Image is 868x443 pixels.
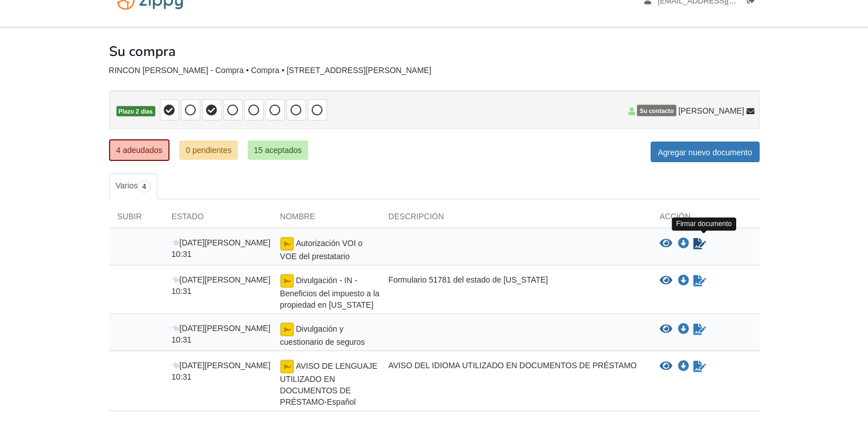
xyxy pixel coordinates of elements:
[116,181,138,190] font: Varios
[172,275,271,296] font: [DATE][PERSON_NAME] 10:31
[660,212,691,221] font: Acción
[254,146,302,155] font: 15 aceptados
[389,275,548,284] font: Formulario 51781 del estado de [US_STATE]
[660,324,672,335] button: Ver la divulgación y el cuestionario del seguro
[678,106,744,115] font: [PERSON_NAME]
[116,146,163,155] font: 4 adeudados
[179,140,237,160] a: 0 pendientes
[639,107,673,114] font: Su contacto
[389,361,637,370] font: AVISO DEL IDIOMA UTILIZADO EN DOCUMENTOS DE PRÉSTAMO
[660,275,672,287] button: Ver divulgación - IN - Beneficios del impuesto a la propiedad en Indiana
[280,239,363,261] font: Autorización VOI o VOE del prestatario
[142,183,146,191] font: 4
[109,174,158,199] a: Varios
[172,238,271,259] font: [DATE][PERSON_NAME] 10:31
[109,42,176,61] font: Su compra
[280,237,294,251] img: Listo para que diseñes
[280,212,315,221] font: Nombre
[280,276,380,309] font: Divulgación - IN - Beneficios del impuesto a la propiedad en [US_STATE]
[660,361,672,372] button: Ver AVISO DE LENGUAJE UTILIZADO EN DOCUMENTOS DE PRÉSTAMO-Español
[280,360,294,373] img: Listo para que diseñes
[119,108,153,115] font: Plazo 2 días
[692,360,707,373] a: Formulario de firma
[389,212,444,221] font: Descripción
[692,323,707,336] a: Formulario de firma
[172,212,204,221] font: Estado
[172,324,271,344] font: [DATE][PERSON_NAME] 10:31
[280,323,294,336] img: Listo para que diseñes
[676,220,732,228] font: Firmar documento
[185,146,231,155] font: 0 pendientes
[172,361,271,381] font: [DATE][PERSON_NAME] 10:31
[248,140,308,160] a: 15 aceptados
[678,239,689,248] a: Descargar Autorización VOI o VOE del Prestatario
[692,274,707,288] a: Formulario de firma
[678,362,689,371] a: Descargar AVISO DE LENGUAJE UTILIZADO EN DOCUMENTOS DE PRÉSTAMO-Español
[660,238,672,249] button: Ver la autorización VOI o VOE del prestatario
[692,237,707,251] a: Formulario de firma
[658,148,752,157] font: Agregar nuevo documento
[651,142,760,162] a: Agregar nuevo documento
[109,139,170,161] a: 4 adeudados
[678,325,689,334] a: Descargar Divulgación de Seguros y Cuestionario
[678,276,689,285] a: Descargar Divulgación - IN - Beneficios del impuesto a la propiedad en Indiana
[280,274,294,288] img: Listo para que diseñes
[280,324,365,347] font: Divulgación y cuestionario de seguros
[109,66,431,75] font: RINCON [PERSON_NAME] - Compra • Compra • [STREET_ADDRESS][PERSON_NAME]
[118,212,142,221] font: Subir
[280,361,378,406] font: AVISO DE LENGUAJE UTILIZADO EN DOCUMENTOS DE PRÉSTAMO-Español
